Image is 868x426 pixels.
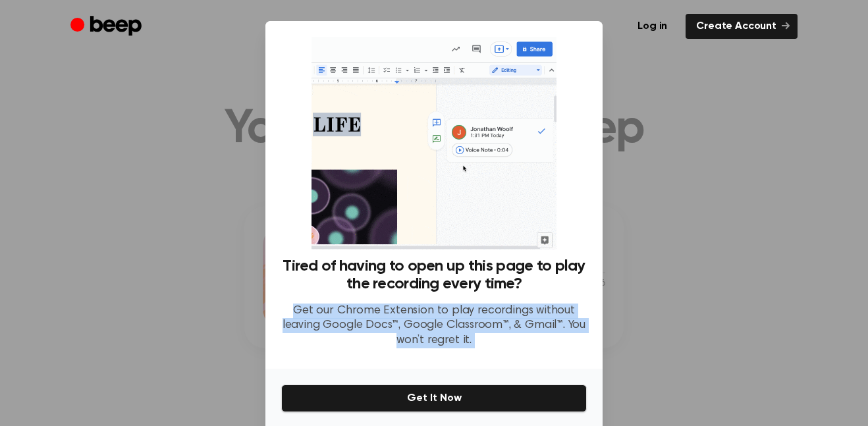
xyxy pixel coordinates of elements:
[281,385,587,412] button: Get It Now
[70,14,145,40] a: Beep
[627,14,678,39] a: Log in
[281,257,587,293] h3: Tired of having to open up this page to play the recording every time?
[312,37,556,250] img: Beep extension in action
[686,14,798,39] a: Create Account
[281,304,587,348] p: Get our Chrome Extension to play recordings without leaving Google Docs™, Google Classroom™, & Gm...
